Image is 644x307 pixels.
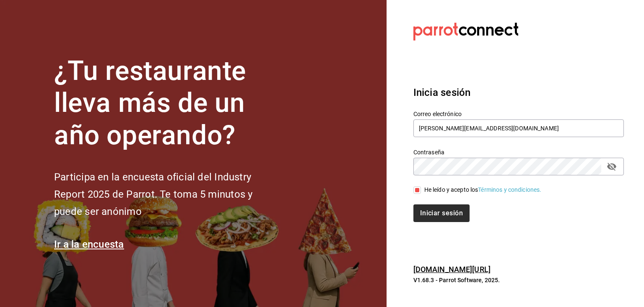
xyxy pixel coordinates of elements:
[478,186,541,193] a: Términos y condiciones.
[54,169,280,220] h2: Participa en la encuesta oficial del Industry Report 2025 de Parrot. Te toma 5 minutos y puede se...
[424,185,542,194] div: He leído y acepto los
[54,238,124,250] a: Ir a la encuesta
[54,55,280,152] h1: ¿Tu restaurante lleva más de un año operando?
[413,276,624,284] p: V1.68.3 - Parrot Software, 2025.
[413,111,624,116] label: Correo electrónico
[605,159,619,174] button: passwordField
[413,204,470,222] button: Iniciar sesión
[413,265,491,274] a: [DOMAIN_NAME][URL]
[413,149,624,155] label: Contraseña
[413,119,624,137] input: Ingresa tu correo electrónico
[413,85,624,100] h3: Inicia sesión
